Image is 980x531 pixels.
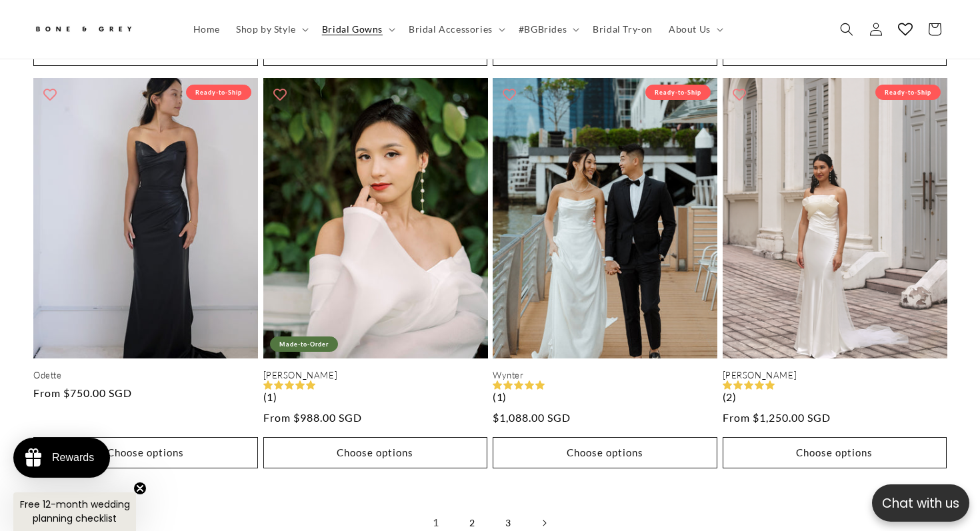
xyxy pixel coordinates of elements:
a: Bridal Try-on [585,15,661,43]
button: Choose options [493,437,717,468]
button: Choose options [263,437,488,468]
button: Choose options [33,437,258,468]
span: #BGBrides [519,23,567,35]
span: Shop by Style [236,23,296,35]
p: Chat with us [872,494,969,513]
summary: Search [832,15,861,44]
summary: About Us [661,15,729,43]
button: Choose options [723,437,947,468]
span: Bridal Try-on [593,23,653,35]
button: Close teaser [133,482,147,495]
span: Free 12-month wedding planning checklist [20,498,130,525]
summary: Shop by Style [228,15,314,43]
a: Home [185,15,228,43]
a: Bone and Grey Bridal [29,13,172,45]
a: [PERSON_NAME] [723,370,947,381]
button: Add to wishlist [726,81,753,108]
span: About Us [669,23,711,35]
summary: #BGBrides [511,15,585,43]
summary: Bridal Accessories [401,15,511,43]
div: Free 12-month wedding planning checklistClose teaser [13,492,136,531]
a: [PERSON_NAME] [263,370,488,381]
span: Home [193,23,220,35]
span: Bridal Gowns [322,23,383,35]
a: Wynter [493,370,717,381]
div: Rewards [52,452,94,464]
a: Odette [33,370,258,381]
span: Bridal Accessories [409,23,493,35]
button: Add to wishlist [496,81,523,108]
img: Bone and Grey Bridal [33,19,133,41]
summary: Bridal Gowns [314,15,401,43]
button: Open chatbox [872,484,969,522]
button: Add to wishlist [267,81,293,108]
button: Add to wishlist [37,81,63,108]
